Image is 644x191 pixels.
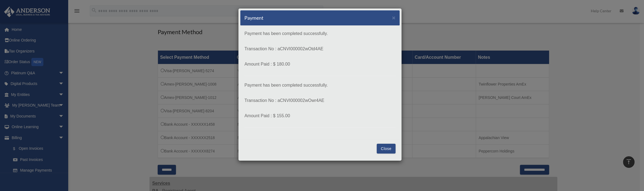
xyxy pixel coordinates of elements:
[244,30,396,37] p: Payment has been completed successfully.
[244,97,396,104] p: Transaction No : aCNVI000002wOwr4AE
[377,144,396,154] button: Close
[244,45,396,53] p: Transaction No : aCNVI000002wOtd4AE
[392,15,396,20] button: Close
[244,112,396,120] p: Amount Paid : $ 155.00
[244,60,396,68] p: Amount Paid : $ 180.00
[244,81,396,89] p: Payment has been completed successfully.
[244,14,263,21] h5: Payment
[392,14,396,21] span: ×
